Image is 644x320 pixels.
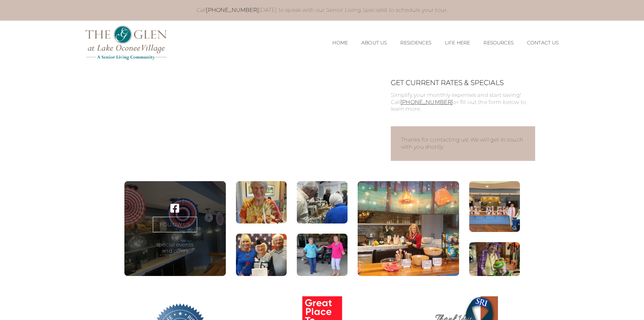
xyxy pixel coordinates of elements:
[92,7,552,14] p: Call [DATE] to speak with our Senior Living Specialist to schedule your tour.
[391,79,535,87] h2: GET CURRENT RATES & SPECIALS
[401,136,525,151] div: Thanks for contacting us! We will get in touch with you shortly.
[391,92,535,113] p: Simplify your monthly expenses and start saving! Call or fill out the form below to learn more.
[170,203,179,213] a: Visit our ' . $platform_name . ' page
[157,236,193,254] p: for special events and offers
[527,40,559,46] a: Contact Us
[332,40,348,46] a: Home
[483,40,513,46] a: Resources
[361,40,387,46] a: About Us
[400,40,431,46] a: Residences
[86,26,167,60] img: The Glen Lake Oconee Home
[400,99,453,105] a: [PHONE_NUMBER]
[153,217,197,232] a: FOLLOW US
[445,40,470,46] a: Life Here
[206,7,259,13] a: [PHONE_NUMBER]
